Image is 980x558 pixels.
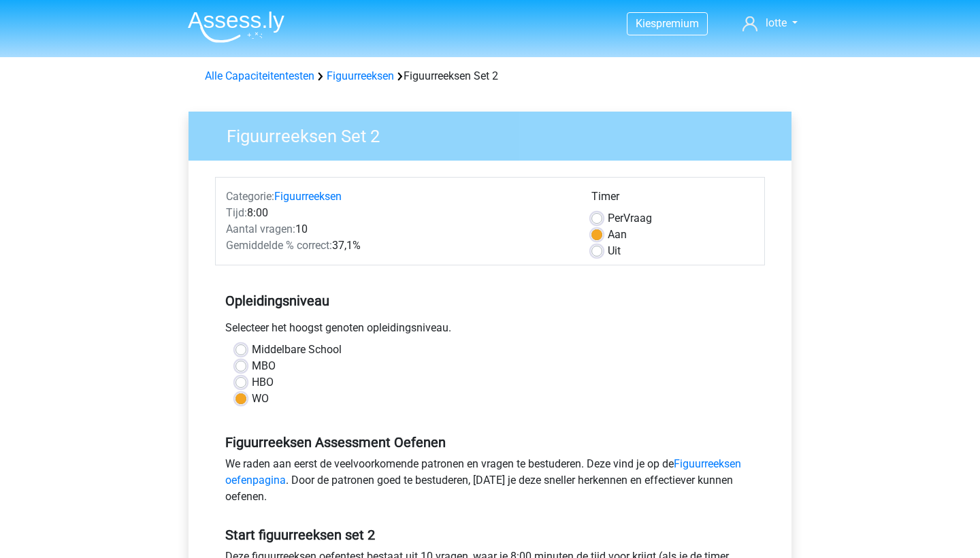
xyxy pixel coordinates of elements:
label: HBO [252,374,274,391]
h5: Start figuurreeksen set 2 [225,527,755,543]
span: Gemiddelde % correct: [226,239,332,252]
span: Aantal vragen: [226,223,295,235]
label: Vraag [608,210,652,227]
span: Categorie: [226,190,274,203]
a: Figuurreeksen [274,190,342,203]
a: Kiespremium [627,14,707,33]
a: lotte [737,15,803,31]
div: Timer [591,188,754,210]
span: Tijd: [226,206,247,219]
a: Figuurreeksen [327,69,394,82]
div: 10 [216,221,581,237]
label: MBO [252,358,276,374]
h5: Figuurreeksen Assessment Oefenen [225,434,755,450]
div: We raden aan eerst de veelvoorkomende patronen en vragen te bestuderen. Deze vind je op de . Door... [215,456,765,510]
div: Figuurreeksen Set 2 [199,68,781,84]
label: Middelbare School [252,342,342,358]
label: WO [252,391,269,407]
span: Kies [636,17,656,30]
span: Per [608,212,623,225]
a: Alle Capaciteitentesten [205,69,314,82]
label: Uit [608,243,621,259]
span: lotte [766,16,787,29]
label: Aan [608,227,627,243]
img: Assessly [188,11,284,43]
h5: Opleidingsniveau [225,287,755,314]
div: 8:00 [216,205,581,221]
span: premium [656,17,699,30]
h3: Figuurreeksen Set 2 [210,120,781,147]
div: 37,1% [216,237,581,254]
div: Selecteer het hoogst genoten opleidingsniveau. [215,320,765,342]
